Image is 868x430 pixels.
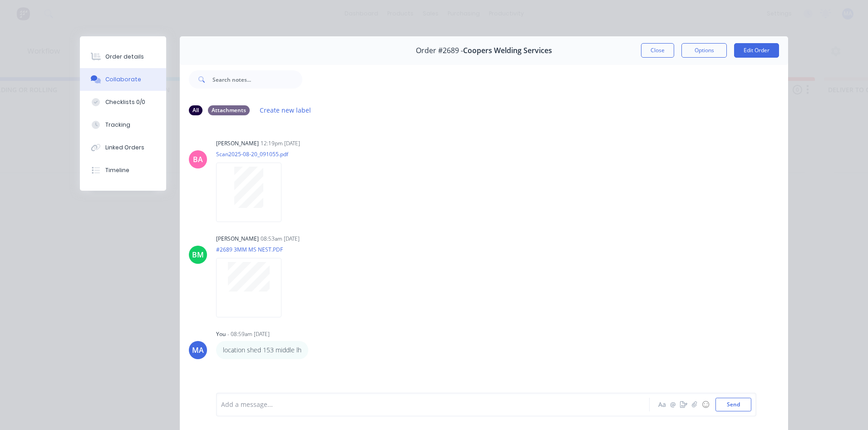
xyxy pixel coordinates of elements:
[700,399,711,410] button: ☺
[667,399,678,410] button: @
[641,43,674,58] button: Close
[216,246,291,253] p: #2689 3MM MS NEST.PDF
[261,139,300,148] div: 12:19pm [DATE]
[80,159,166,182] button: Timeline
[208,105,250,115] div: Attachments
[80,114,166,136] button: Tracking
[216,139,259,148] div: [PERSON_NAME]
[463,46,552,55] span: Coopers Welding Services
[416,46,463,55] span: Order #2689 -
[105,166,129,174] div: Timeline
[105,53,144,61] div: Order details
[212,70,302,89] input: Search notes...
[715,398,751,411] button: Send
[261,235,300,243] div: 08:53am [DATE]
[227,330,270,338] div: - 08:59am [DATE]
[656,399,667,410] button: Aa
[105,143,144,152] div: Linked Orders
[216,235,259,243] div: [PERSON_NAME]
[192,345,204,356] div: MA
[80,45,166,68] button: Order details
[189,105,202,115] div: All
[105,75,141,84] div: Collaborate
[681,43,727,58] button: Options
[192,249,204,260] div: BM
[216,150,291,158] p: Scan2025-08-20_091055.pdf
[193,154,203,165] div: BA
[255,104,316,116] button: Create new label
[223,346,301,355] p: location shed 153 middle lh
[734,43,779,58] button: Edit Order
[80,68,166,91] button: Collaborate
[105,98,145,106] div: Checklists 0/0
[105,121,130,129] div: Tracking
[80,91,166,114] button: Checklists 0/0
[216,330,226,338] div: You
[80,136,166,159] button: Linked Orders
